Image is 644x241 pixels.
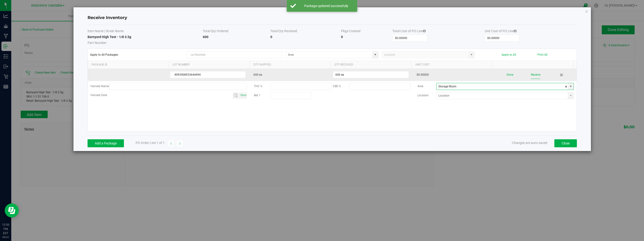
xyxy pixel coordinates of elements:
label: Area [418,84,436,89]
label: THC % [254,84,270,89]
strong: 0 [341,35,343,39]
input: Area [437,83,568,90]
strong: 600 [203,35,208,39]
span: select [239,92,247,99]
input: Lot Number [186,51,282,58]
th: Total Qty Ordered [203,29,270,35]
label: Location [418,93,436,98]
th: Lot Number [169,61,250,69]
th: Qty Shipped [250,61,331,69]
th: Unit Cost [411,61,492,69]
th: Unit Cost of PO Line [485,29,577,35]
td: $0.00000 [414,69,495,81]
span: PO Order Line 1 of 1 [136,141,165,145]
span: clear [565,83,567,90]
input: Lot Number [170,71,246,78]
span: Toggle calendar [233,92,239,99]
td: 600 ea [251,69,332,81]
iframe: Resource center [5,203,19,218]
input: Area [286,51,372,58]
h4: Receive Inventory [88,15,577,21]
button: Close [554,139,577,147]
th: Total Cost of PO Line [392,29,485,35]
button: Receive [531,71,540,79]
div: Package updated successfully [299,4,354,8]
span: Part Number: [88,41,107,45]
button: Print All [537,53,548,56]
i: Specifying a total cost will update all package costs. [423,29,426,33]
input: Qty Received [333,71,408,78]
strong: Barnyard High Test - 1/8 3.5g [88,35,131,39]
label: Harvest Date [91,93,109,97]
th: Item Name | Strain Name [88,29,203,35]
span: Set Current date [239,92,247,99]
label: Harvest Name [91,84,109,89]
input: Unit Cost [485,35,519,41]
span: Changes are auto-saved [512,141,547,145]
input: NO DATA FOUND [437,92,568,99]
label: CBD % [333,84,349,89]
input: Total Cost [393,35,427,41]
button: Add a Package [88,139,124,147]
th: Package Id [88,61,169,69]
th: Qty Received [330,61,411,69]
strong: 0 [270,35,272,39]
label: Ref 1 [254,93,270,98]
span: Apply to All Packages: [90,53,183,56]
button: Done [507,71,513,79]
th: Pkgs Created [341,29,392,35]
button: Close modal [585,8,588,14]
button: Apply to All [502,53,516,56]
i: Specifying a total cost will update all package costs. [514,29,517,33]
th: Total Qty Received [270,29,341,35]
